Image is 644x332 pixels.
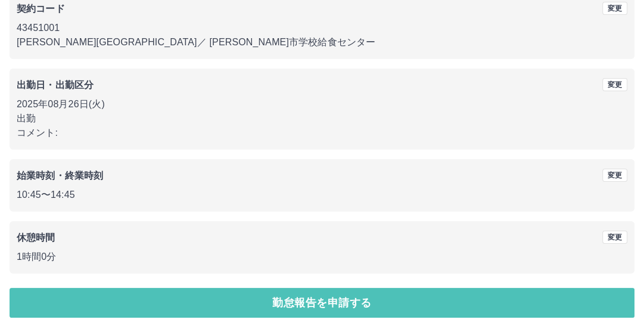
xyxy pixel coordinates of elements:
button: 変更 [602,2,627,15]
p: 10:45 〜 14:45 [17,188,627,202]
b: 出勤日・出勤区分 [17,80,94,90]
p: 43451001 [17,21,627,35]
button: 勤怠報告を申請する [10,288,634,318]
button: 変更 [602,78,627,91]
b: 契約コード [17,4,65,14]
button: 変更 [602,231,627,244]
p: コメント: [17,126,627,140]
p: 2025年08月26日(火) [17,97,627,111]
p: [PERSON_NAME][GEOGRAPHIC_DATA] ／ [PERSON_NAME]市学校給食センター [17,35,627,49]
p: 1時間0分 [17,250,627,264]
p: 出勤 [17,111,627,126]
button: 変更 [602,169,627,182]
b: 休憩時間 [17,232,55,243]
b: 始業時刻・終業時刻 [17,170,103,181]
